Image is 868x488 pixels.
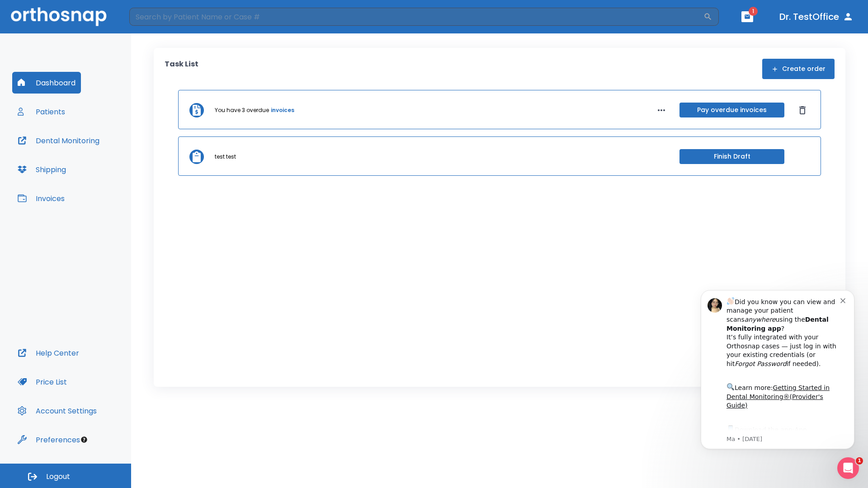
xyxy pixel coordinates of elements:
[271,106,294,114] a: invoices
[12,400,102,422] button: Account Settings
[687,279,868,483] iframe: Intercom notifications message
[856,457,863,465] span: 1
[837,457,859,479] iframe: Intercom live chat
[679,103,784,117] button: Pay overdue invoices
[776,9,857,25] button: Dr. TestOffice
[11,7,107,26] img: Orthosnap
[12,72,81,94] button: Dashboard
[12,101,71,122] button: Patients
[12,371,72,393] button: Price List
[679,149,784,164] button: Finish Draft
[165,59,198,79] p: Task List
[46,472,70,482] span: Logout
[12,342,85,364] button: Help Center
[762,59,835,79] button: Create order
[12,130,105,151] button: Dental Monitoring
[129,8,703,26] input: Search by Patient Name or Case #
[749,7,758,16] span: 1
[80,436,88,444] div: Tooltip anchor
[215,153,236,161] p: test test
[12,429,85,450] button: Preferences
[795,103,810,117] button: Dismiss
[215,106,269,114] p: You have 3 overdue
[12,188,70,209] button: Invoices
[12,159,71,180] button: Shipping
